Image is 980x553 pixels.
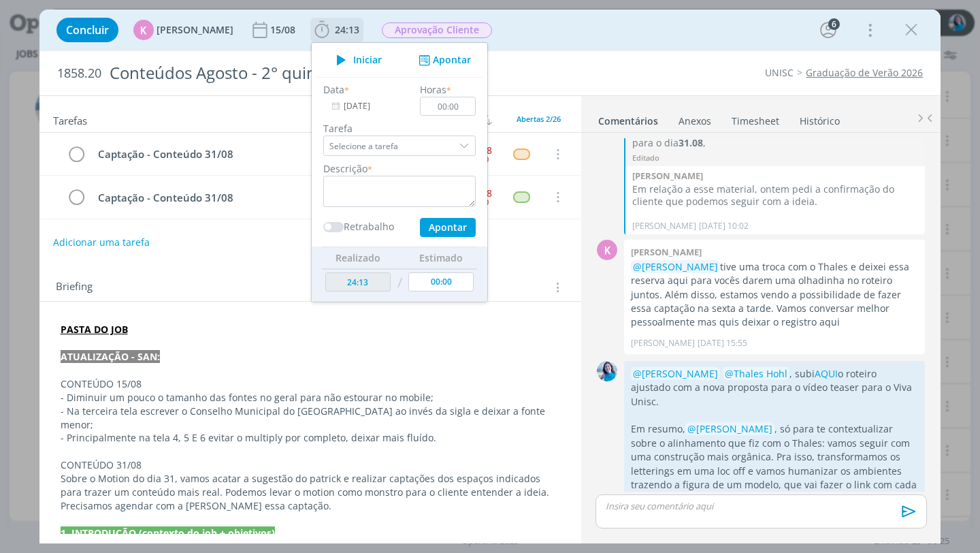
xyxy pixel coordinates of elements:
span: Concluir [66,25,109,35]
label: Data [323,82,344,97]
button: Aprovação Cliente [381,22,493,39]
img: E [597,361,617,381]
div: K [133,20,154,40]
span: [DATE] 10:02 [699,220,749,232]
strong: 31.08 [679,136,703,149]
strong: 1. INTRODUÇÃO (contexto do job + objetivos) [61,526,275,539]
th: Realizado [322,247,394,269]
span: Editado [632,153,659,163]
ul: 24:13 [311,42,488,302]
p: Em relação a esse material, ontem pedi a confirmação do cliente que podemos seguir com a ideia. [632,183,918,208]
div: Captação - Conteúdo 31/08 [93,146,380,163]
span: @[PERSON_NAME] [633,260,718,273]
a: Graduação de Verão 2026 [806,66,923,79]
div: dialog [39,10,941,543]
a: AQUI [815,367,838,380]
a: PASTA DO JOB [61,323,128,336]
p: [PERSON_NAME] [632,220,696,232]
p: CONTEÚDO 15/08 [61,377,561,391]
span: Abertas 2/26 [517,114,561,124]
span: @[PERSON_NAME] [687,422,772,435]
label: Horas [420,82,446,97]
span: 24:13 [335,23,359,36]
a: Comentários [598,108,659,128]
label: Tarefa [323,121,476,136]
div: 6 [828,18,840,30]
span: Aprovação Cliente [382,22,492,38]
span: [DATE] 15:55 [698,337,747,349]
span: @Thales Hohl [725,367,787,380]
button: Concluir [56,18,118,42]
span: [PERSON_NAME] [157,25,233,35]
th: Estimado [405,247,477,269]
p: Sobre o Motion do dia 31, vamos acatar a sugestão do patrick e realizar captações dos espaços ind... [61,472,561,513]
p: - Principalmente na tela 4, 5 E 6 evitar o multiply por completo, deixar mais fluído. [61,431,561,445]
p: CONTEÚDO 31/08 [61,458,561,472]
button: Iniciar [329,50,382,69]
p: Em resumo, , só para te contextualizar sobre o alinhamento que fiz com o Thales: vamos seguir com... [631,422,918,520]
button: Adicionar uma tarefa [52,230,150,255]
span: Iniciar [353,55,382,65]
td: / [393,269,405,297]
div: K [597,240,617,260]
strong: ATUALIZAÇÃO - SAN: [61,350,160,363]
button: 6 [817,19,839,41]
div: Anexos [679,114,711,128]
div: Captação - Conteúdo 31/08 [93,189,380,206]
a: UNISC [765,66,794,79]
button: Apontar [420,218,476,237]
p: , subi o roteiro ajustado com a nova proposta para o vídeo teaser para o Viva Unisc. [631,367,918,409]
div: Conteúdos Agosto - 2° quinzena [104,57,557,90]
button: 24:13 [311,19,363,41]
span: Briefing [56,279,93,296]
p: [PERSON_NAME] [631,337,695,349]
label: Retrabalho [344,219,394,234]
label: Descrição [323,161,367,176]
p: - Na terceira tela escrever o Conselho Municipal do [GEOGRAPHIC_DATA] ao invés da sigla e deixar ... [61,405,561,432]
span: @[PERSON_NAME] [633,367,718,380]
button: K[PERSON_NAME] [133,20,233,40]
p: - Diminuir um pouco o tamanho das fontes no geral para não estourar no mobile; [61,391,561,405]
span: 1858.20 [57,66,101,81]
button: Apontar [415,53,472,67]
a: Timesheet [731,108,780,128]
span: Tarefas [53,111,87,127]
b: [PERSON_NAME] [631,246,702,258]
a: Histórico [799,108,840,128]
p: tive uma troca com o Thales e deixei essa reserva aqui para vocês darem uma olhadinha no roteiro ... [631,260,918,330]
b: [PERSON_NAME] [632,170,703,182]
div: 15/08 [270,25,298,35]
input: Data [323,97,408,116]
